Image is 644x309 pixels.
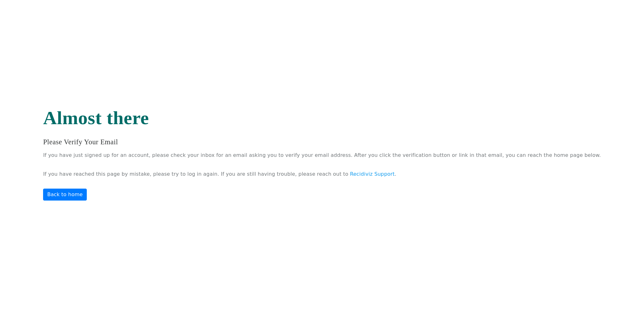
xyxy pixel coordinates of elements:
[350,171,395,177] a: Recidiviz Support
[43,108,601,127] h1: Almost there
[43,151,601,160] p: If you have just signed up for an account, please check your inbox for an email asking you to ver...
[43,189,87,201] a: Back to home
[43,169,601,179] p: If you have reached this page by mistake, please try to log in again. If you are still having tro...
[43,137,601,147] h3: Please verify your email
